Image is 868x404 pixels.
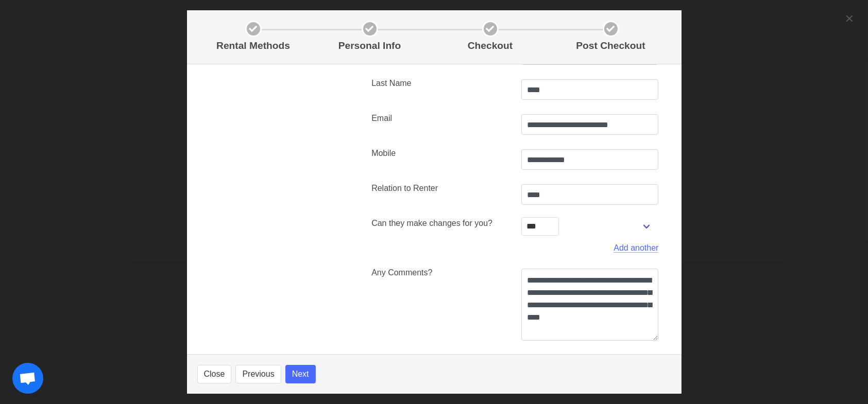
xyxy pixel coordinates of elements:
[371,77,509,90] label: Last Name
[314,39,426,54] p: Personal Info
[371,112,509,125] label: Email
[371,147,509,160] label: Mobile
[371,217,509,230] label: Can they make changes for you?
[285,365,316,383] button: Next
[371,182,509,195] label: Relation to Renter
[235,365,281,383] button: Previous
[201,39,305,54] p: Rental Methods
[12,363,43,394] div: Open chat
[371,267,509,279] label: Any Comments?
[434,39,547,54] p: Checkout
[555,39,667,54] p: Post Checkout
[614,243,658,253] a: Add another
[371,353,509,378] label: Would you like the chauffeur to take some pictures for you?
[197,365,232,383] button: Close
